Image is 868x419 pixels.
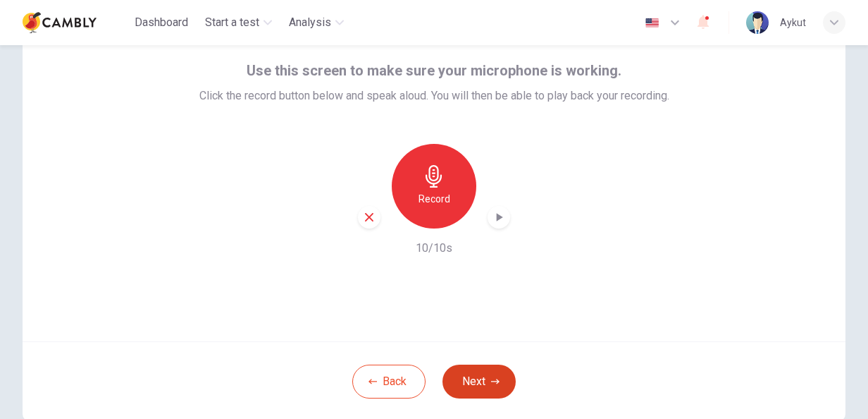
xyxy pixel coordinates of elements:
[352,365,426,399] button: Back
[643,18,661,28] img: en
[205,14,259,31] span: Start a test
[283,10,349,35] button: Analysis
[135,14,188,31] span: Dashboard
[129,10,194,35] button: Dashboard
[392,144,476,229] button: Record
[23,8,129,37] a: Cambly logo
[23,8,97,37] img: Cambly logo
[247,59,621,82] span: Use this screen to make sure your microphone is working.
[416,240,452,257] h6: 10/10s
[418,190,450,207] h6: Record
[199,10,278,35] button: Start a test
[780,14,806,31] div: Aykut
[442,365,516,399] button: Next
[746,11,769,34] img: Profile picture
[289,14,331,31] span: Analysis
[199,87,669,104] span: Click the record button below and speak aloud. You will then be able to play back your recording.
